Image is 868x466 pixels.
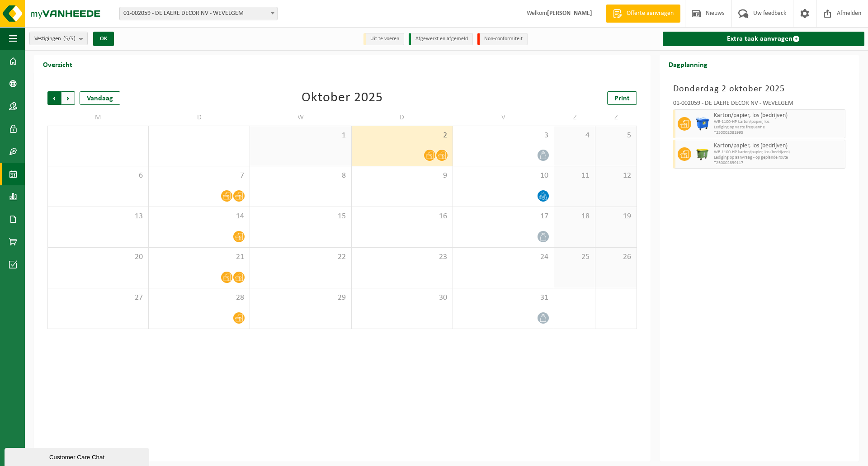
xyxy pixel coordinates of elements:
span: 12 [600,171,632,181]
span: Lediging op vaste frequentie [714,125,843,130]
h2: Overzicht [34,55,81,73]
span: 5 [600,131,632,141]
li: Afgewerkt en afgemeld [409,33,473,45]
span: 11 [559,171,590,181]
span: 19 [600,212,632,221]
td: V [453,109,554,126]
td: Z [595,109,637,126]
span: 20 [52,252,144,262]
span: 28 [153,293,245,303]
span: 15 [255,212,346,221]
span: T250002081995 [714,130,843,136]
div: 01-002059 - DE LAERE DECOR NV - WEVELGEM [673,100,845,109]
a: Print [607,91,637,105]
span: 3 [458,131,549,141]
span: Print [614,95,630,102]
button: OK [93,32,114,46]
span: 31 [458,293,549,303]
span: Vorige [47,91,61,105]
span: Karton/papier, los (bedrijven) [714,142,843,150]
span: 22 [255,252,346,262]
a: Extra taak aanvragen [663,32,864,46]
button: Vestigingen(5/5) [29,32,88,45]
span: 2 [356,131,448,141]
td: M [47,109,149,126]
span: 17 [458,212,549,221]
span: Vestigingen [34,32,75,46]
span: 6 [52,171,144,181]
td: Z [554,109,595,126]
span: Lediging op aanvraag - op geplande route [714,155,843,160]
span: 18 [559,212,590,221]
span: 10 [458,171,549,181]
span: T250002839117 [714,160,843,166]
span: WB-1100-HP karton/papier, los [714,119,843,125]
h2: Dagplanning [660,55,717,73]
span: Offerte aanvragen [624,9,676,18]
td: D [149,109,250,126]
span: 01-002059 - DE LAERE DECOR NV - WEVELGEM [120,7,277,20]
span: 8 [255,171,346,181]
iframe: chat widget [5,446,151,466]
span: 01-002059 - DE LAERE DECOR NV - WEVELGEM [119,7,278,20]
span: 30 [356,293,448,303]
span: 14 [153,212,245,221]
div: Vandaag [80,91,120,105]
span: Volgende [61,91,75,105]
li: Non-conformiteit [477,33,528,45]
span: 13 [52,212,144,221]
span: 9 [356,171,448,181]
span: 7 [153,171,245,181]
img: WB-1100-HPE-BE-01 [696,117,709,131]
span: 25 [559,252,590,262]
span: 26 [600,252,632,262]
span: 23 [356,252,448,262]
span: Karton/papier, los (bedrijven) [714,112,843,119]
span: 24 [458,252,549,262]
div: Oktober 2025 [302,91,383,105]
img: WB-1100-HPE-GN-50 [696,147,709,161]
span: 16 [356,212,448,221]
span: 27 [52,293,144,303]
td: D [352,109,453,126]
a: Offerte aanvragen [606,5,680,23]
li: Uit te voeren [363,33,404,45]
td: W [250,109,351,126]
span: 1 [255,131,346,141]
span: 21 [153,252,245,262]
strong: [PERSON_NAME] [547,10,592,17]
count: (5/5) [63,36,75,42]
span: 29 [255,293,346,303]
h3: Donderdag 2 oktober 2025 [673,82,845,96]
span: WB-1100-HP karton/papier, los (bedrijven) [714,150,843,155]
span: 4 [559,131,590,141]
